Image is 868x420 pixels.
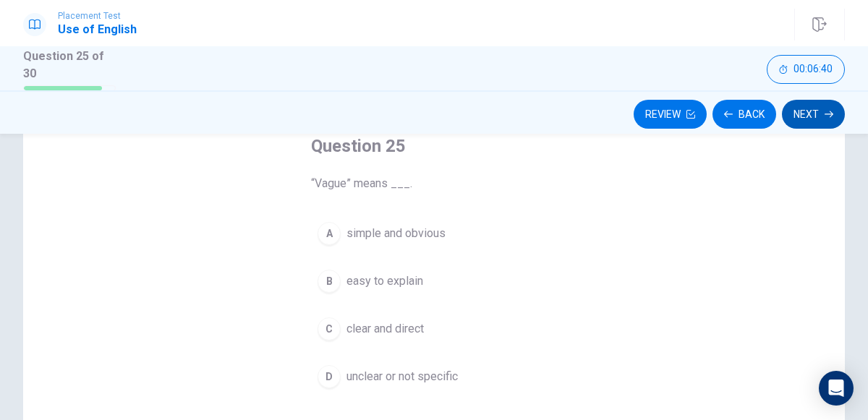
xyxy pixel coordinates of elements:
button: 00:06:40 [767,55,845,84]
button: Next [782,100,845,129]
div: D [318,365,341,388]
span: easy to explain [346,273,423,290]
button: Cclear and direct [311,311,557,347]
button: Back [712,100,776,129]
div: A [318,222,341,245]
button: Dunclear or not specific [311,359,557,395]
span: simple and obvious [346,225,446,242]
h4: Question 25 [311,134,557,158]
button: Asimple and obvious [311,215,557,252]
span: 00:06:40 [793,64,833,75]
h1: Question 25 of 30 [23,48,116,82]
div: C [318,317,341,340]
span: unclear or not specific [346,368,458,385]
span: Placement Test [58,11,137,21]
div: Open Intercom Messenger [819,371,854,406]
span: clear and direct [346,320,424,338]
div: B [318,270,341,293]
button: Beasy to explain [311,263,557,299]
span: “Vague” means ___. [311,175,557,192]
h1: Use of English [58,21,137,38]
button: Review [634,100,707,129]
